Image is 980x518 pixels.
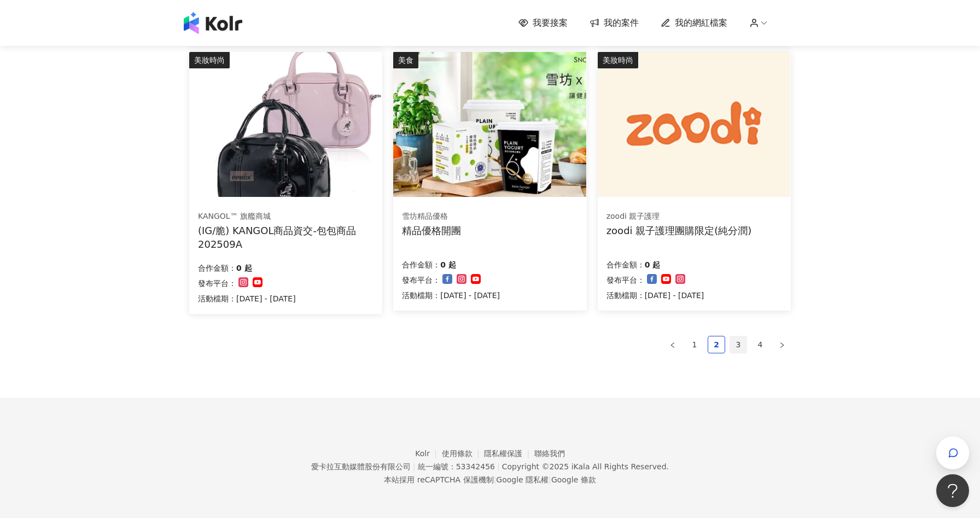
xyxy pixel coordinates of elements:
iframe: Help Scout Beacon - Open [936,474,969,507]
span: 本站採用 reCAPTCHA 保護機制 [384,473,596,486]
a: 使用條款 [442,449,485,458]
p: 發布平台： [402,273,440,287]
a: 我的網紅檔案 [661,17,727,29]
img: logo [184,12,242,34]
span: 我要接案 [533,17,568,29]
div: KANGOL™ 旗艦商城 [198,211,373,222]
div: Copyright © 2025 All Rights Reserved. [502,462,669,471]
p: 0 起 [440,258,456,271]
img: 雪坊精品優格 [393,52,586,197]
p: 合作金額： [606,258,645,271]
div: 雪坊精品優格 [402,211,461,222]
span: 我的案件 [604,17,639,29]
div: zoodi 親子護理團購限定(純分潤) [606,224,752,237]
li: 3 [730,336,747,353]
a: Google 條款 [551,475,596,484]
a: Kolr [415,449,441,458]
p: 發布平台： [606,273,645,287]
p: 活動檔期：[DATE] - [DATE] [606,289,704,302]
li: Previous Page [664,336,681,353]
span: 我的網紅檔案 [675,17,727,29]
img: zoodi 全系列商品 [598,52,790,197]
div: 美食 [393,52,418,68]
div: 美妝時尚 [598,52,638,68]
button: left [664,336,681,353]
p: 合作金額： [198,261,236,275]
div: 愛卡拉互動媒體股份有限公司 [311,462,411,471]
span: | [494,475,497,484]
div: 統一編號：53342456 [418,462,495,471]
a: 我要接案 [518,17,568,29]
a: 聯絡我們 [534,449,565,458]
a: 我的案件 [590,17,639,29]
a: Google 隱私權 [496,475,549,484]
span: | [549,475,551,484]
li: 2 [708,336,725,353]
a: 1 [686,336,703,353]
a: 3 [730,336,746,353]
a: 隱私權保護 [484,449,534,458]
span: | [497,462,500,471]
a: 2 [708,336,725,353]
div: (IG/脆) KANGOL商品資交-包包商品202509A [198,224,374,251]
p: 合作金額： [402,258,440,271]
div: zoodi 親子護理 [606,211,752,222]
div: 精品優格開團 [402,224,461,237]
span: left [669,342,676,348]
li: 4 [751,336,769,353]
li: Next Page [773,336,791,353]
li: 1 [686,336,703,353]
img: KANGOL 皮革小方包 商品資交 [189,52,382,197]
p: 發布平台： [198,277,236,290]
span: right [779,342,785,348]
p: 活動檔期：[DATE] - [DATE] [402,289,500,302]
a: 4 [752,336,768,353]
div: 美妝時尚 [189,52,230,68]
a: iKala [571,462,590,471]
button: right [773,336,791,353]
p: 0 起 [236,261,252,275]
p: 0 起 [645,258,661,271]
p: 活動檔期：[DATE] - [DATE] [198,292,296,305]
span: | [413,462,416,471]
